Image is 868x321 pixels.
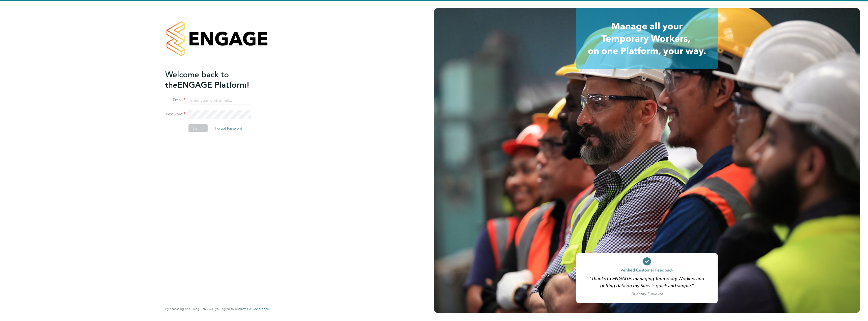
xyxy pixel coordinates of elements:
[165,112,185,117] label: Password
[188,96,251,105] input: Enter your work email...
[165,307,269,311] span: By accessing and using ENGAGE you agree to our
[188,124,208,132] button: Sign In
[165,97,185,103] label: Email
[240,307,269,311] a: Terms & Conditions
[211,124,246,132] button: Forgot Password
[165,69,229,90] span: Welcome back to the
[165,69,264,90] h2: ENGAGE Platform!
